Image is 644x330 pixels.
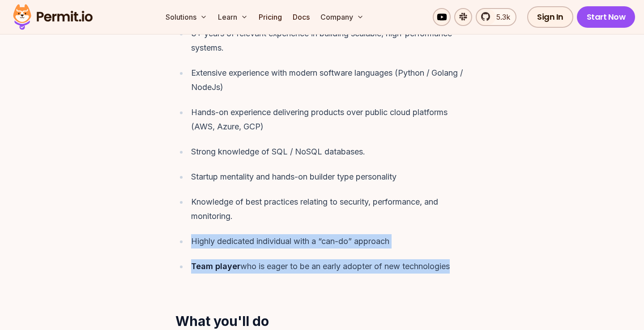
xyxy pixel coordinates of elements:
[191,259,469,274] div: who is eager to be an early adopter of new technologies
[162,8,211,26] button: Solutions
[491,12,510,22] span: 5.3k
[214,8,252,26] button: Learn
[527,6,573,28] a: Sign In
[255,8,286,26] a: Pricing
[577,6,635,28] a: Start Now
[191,234,469,249] div: Highly dedicated individual with a “can-do” approach
[191,145,469,159] div: Strong knowledge of SQL / NoSQL databases.
[191,261,240,271] strong: Team player
[191,170,469,184] div: Startup mentality and hands-on builder type personality
[289,8,313,26] a: Docs
[191,26,469,55] div: 3+ years of relevant experience in building scalable, high-performance systems.
[476,8,516,26] a: 5.3k
[317,8,367,26] button: Company
[9,2,97,32] img: Permit logo
[150,313,494,329] h2: What you'll do
[191,195,469,223] div: Knowledge of best practices relating to security, performance, and monitoring.
[191,66,469,94] div: Extensive experience with modern software languages (Python / Golang / NodeJs)
[191,105,469,134] div: Hands-on experience delivering products over public cloud platforms (AWS, Azure, GCP)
